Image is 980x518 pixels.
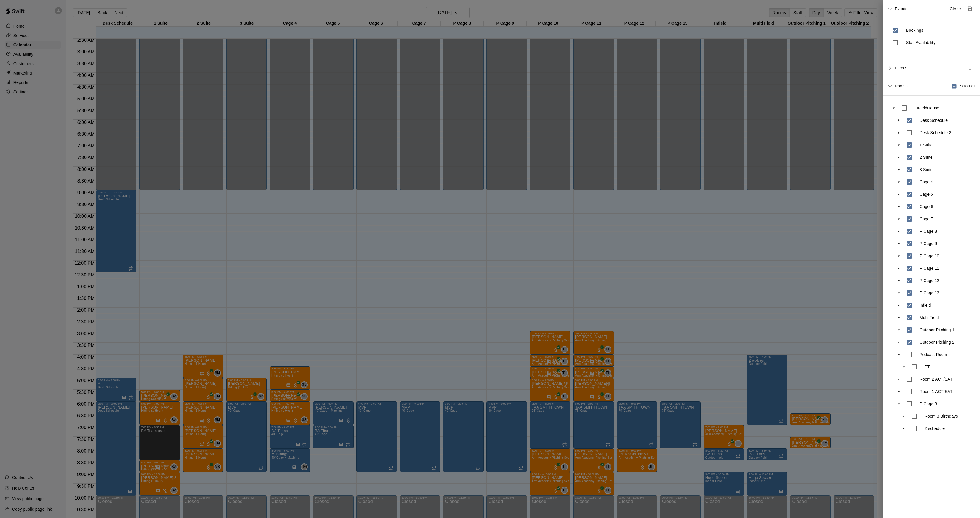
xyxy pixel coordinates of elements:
p: P Cage 13 [920,290,939,296]
p: Outdoor Pitching 2 [920,339,954,345]
span: Select all [960,83,975,89]
p: Podcast Room [920,352,947,357]
p: P Cage 8 [920,228,937,234]
p: Cage 5 [920,191,933,197]
p: 2 Suite [920,154,933,160]
p: Room 1 ACT/SAT [920,389,952,394]
p: P Cage 9 [920,241,937,247]
p: P Cage 10 [920,253,939,259]
p: P Cage 11 [920,265,939,271]
p: Cage 6 [920,204,933,210]
div: RoomsSelect all [883,77,980,96]
span: Filters [895,63,907,73]
p: Cage 7 [920,216,933,222]
p: Desk Schedule [920,117,948,123]
span: Rooms [895,83,908,88]
p: Multi Field [920,315,939,320]
p: 3 Suite [920,167,933,173]
p: Outdoor Pitching 1 [920,327,954,333]
p: Desk Schedule 2 [920,130,951,136]
button: Save as default view [965,4,975,14]
p: Staff Availability [906,40,935,45]
p: Cage 4 [920,179,933,185]
p: Room 3 Birthdays [925,413,958,419]
div: FiltersManage filters [883,59,980,77]
button: Manage filters [965,63,975,73]
button: Close sidebar [946,4,965,14]
p: Infield [920,302,931,308]
ul: swift facility view [889,102,974,435]
p: LIFieldHouse [915,105,939,111]
p: PT [925,364,930,370]
p: Close [950,6,961,12]
span: Events [895,4,908,14]
p: P Cage 12 [920,278,939,284]
p: 2 schedule [925,426,945,431]
p: P Cage 3 [920,401,937,407]
p: Bookings [906,27,923,33]
p: 1 Suite [920,142,933,148]
p: Room 2 ACT/SAT [920,376,952,382]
